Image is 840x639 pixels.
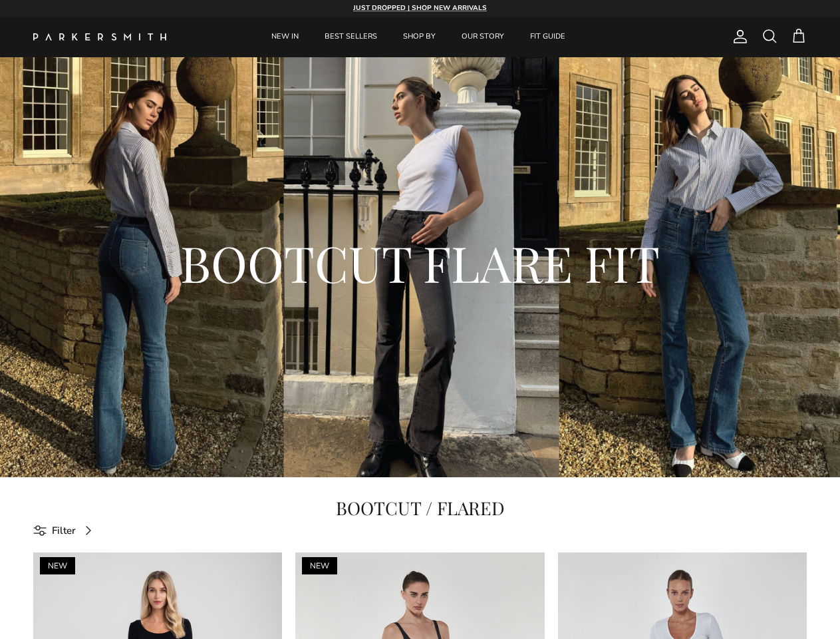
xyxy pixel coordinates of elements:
a: FIT GUIDE [518,17,577,57]
a: SHOP BY [391,17,448,57]
a: Filter [33,516,101,546]
a: OUR STORY [450,17,516,57]
a: Account [727,29,748,45]
a: BEST SELLERS [313,17,389,57]
h2: BOOTCUT FLARE FIT [73,231,767,295]
a: NEW IN [259,17,311,57]
h1: BOOTCUT / FLARED [33,497,807,519]
img: Parker Smith [33,33,166,41]
div: Primary [198,17,639,57]
span: Filter [52,523,76,538]
a: JUST DROPPED | SHOP NEW ARRIVALS [353,3,487,13]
